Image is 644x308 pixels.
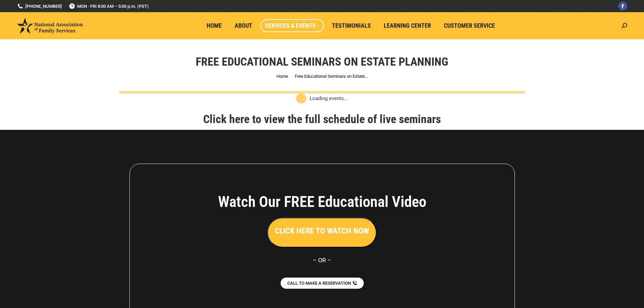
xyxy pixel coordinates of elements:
[618,2,627,10] a: Facebook page opens in new window
[203,112,441,126] a: Click here to view the full schedule of live seminars
[327,19,376,32] a: Testimonials
[281,278,364,289] a: CALL TO MAKE A RESERVATION
[277,74,288,79] a: Home
[379,19,436,32] a: Learning Center
[384,22,431,29] span: Learning Center
[332,22,371,29] span: Testimonials
[17,18,83,33] img: National Association of Family Services
[202,19,226,32] a: Home
[444,22,495,29] span: Customer Service
[230,19,257,32] a: About
[181,193,464,211] h4: Watch Our FREE Educational Video
[439,19,500,32] a: Customer Service
[17,3,62,9] a: [PHONE_NUMBER]
[295,74,368,79] span: Free Educational Seminars on Estate…
[287,281,351,285] span: CALL TO MAKE A RESERVATION
[235,22,252,29] span: About
[69,3,149,9] span: MON - FRI 8:00 AM – 5:00 p.m. (PST)
[310,95,348,102] p: Loading events...
[267,228,377,235] a: CLICK HERE TO WATCH NOW
[275,225,369,237] h3: CLICK HERE TO WATCH NOW
[265,22,319,29] span: Services & Events
[196,54,448,69] h1: Free Educational Seminars on Estate Planning
[207,22,222,29] span: Home
[313,257,331,264] span: – OR –
[267,218,377,247] button: CLICK HERE TO WATCH NOW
